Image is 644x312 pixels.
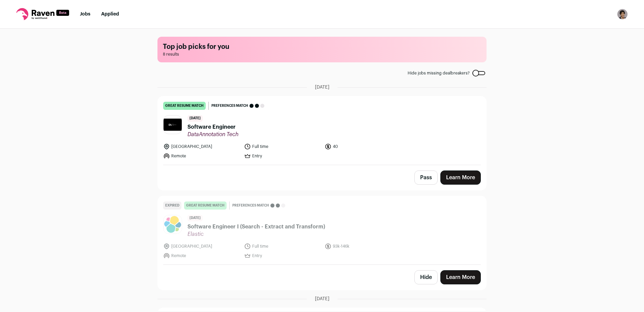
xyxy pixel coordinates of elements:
li: Entry [244,252,321,259]
a: great resume match Preferences match [DATE] Software Engineer DataAnnotation Tech [GEOGRAPHIC_DAT... [158,96,486,165]
span: Software Engineer I (Search - Extract and Transform) [187,223,325,231]
span: Preferences match [232,202,269,209]
div: great resume match [163,102,206,110]
span: Software Engineer [187,123,238,131]
img: 2cdc1b7675000fd333eec602a5edcd7e64ba1f0686a42b09eef261a8637f1f7b.jpg [164,119,182,131]
span: Elastic [187,231,325,238]
span: [DATE] [315,295,329,302]
a: Applied [101,12,119,17]
a: Learn More [440,170,481,185]
span: DataAnnotation Tech [187,131,238,138]
a: Jobs [80,12,90,17]
span: [DATE] [187,215,203,221]
li: Remote [163,153,240,159]
li: 93k-146k [325,243,402,250]
span: 8 results [163,52,481,57]
span: [DATE] [187,115,203,122]
span: Hide jobs missing dealbreakers? [408,70,470,76]
li: Full time [244,243,321,250]
li: 40 [325,143,402,150]
span: [DATE] [315,84,329,91]
li: Remote [163,252,240,259]
a: Expired great resume match Preferences match [DATE] Software Engineer I (Search - Extract and Tra... [158,196,486,264]
li: [GEOGRAPHIC_DATA] [163,143,240,150]
img: e9e38d7723e3f3d2e8a05ecf00f217479225344006e5eafb56baf7538f3fff2c.jpg [164,215,182,233]
div: great resume match [184,201,227,210]
li: Full time [244,143,321,150]
span: Preferences match [211,102,248,109]
button: Hide [414,270,438,284]
li: Entry [244,153,321,159]
a: Learn More [440,270,481,284]
img: 16716175-medium_jpg [617,9,628,20]
button: Open dropdown [617,9,628,20]
li: [GEOGRAPHIC_DATA] [163,243,240,250]
h1: Top job picks for you [163,42,481,52]
div: Expired [163,201,181,210]
button: Pass [414,170,438,185]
